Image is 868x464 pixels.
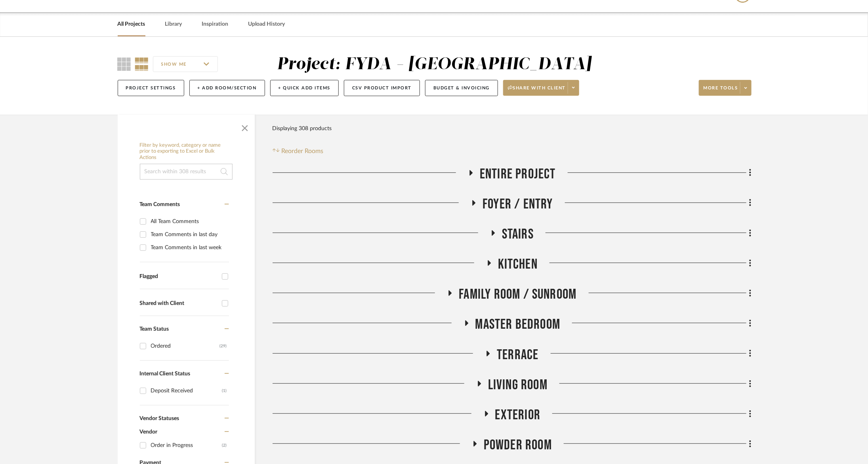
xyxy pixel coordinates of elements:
span: Internal Client Status [140,371,191,377]
span: Vendor Statuses [140,416,179,421]
div: (2) [222,439,227,452]
div: Team Comments in last week [151,241,227,254]
button: More tools [699,80,752,96]
span: Vendor [140,429,158,435]
span: Reorder Rooms [281,146,323,156]
div: Ordered [151,340,220,352]
span: Foyer / Entry [483,196,553,213]
span: Exterior [495,407,541,424]
div: All Team Comments [151,215,227,228]
div: Project: FYDA - [GEOGRAPHIC_DATA] [277,56,592,73]
a: Library [165,19,182,30]
button: Close [237,119,253,134]
span: Terrace [497,347,538,364]
div: Team Comments in last day [151,228,227,241]
span: More tools [704,85,738,97]
div: (1) [222,384,227,397]
button: Project Settings [118,80,184,96]
button: + Quick Add Items [270,80,339,96]
h6: Filter by keyword, category or name prior to exporting to Excel or Bulk Actions [140,142,233,161]
span: Living Room [488,377,548,394]
div: Shared with Client [140,300,218,307]
div: Displaying 308 products [273,121,332,136]
span: Powder Room [484,437,552,454]
button: Reorder Rooms [273,146,324,156]
span: Share with client [508,85,566,97]
span: Master Bedroom [475,316,561,333]
span: Kitchen [498,256,538,273]
span: Team Status [140,326,169,332]
input: Search within 308 results [140,164,233,180]
div: (29) [220,340,227,352]
div: Order in Progress [151,439,222,452]
span: Team Comments [140,202,180,207]
span: Stairs [502,226,534,243]
span: Entire Project [480,166,556,183]
button: + Add Room/Section [189,80,265,96]
span: Family Room / Sunroom [459,286,576,303]
a: Upload History [248,19,285,30]
button: Share with client [503,80,579,96]
a: Inspiration [202,19,229,30]
a: All Projects [118,19,145,30]
div: Flagged [140,273,218,280]
button: Budget & Invoicing [425,80,498,96]
button: CSV Product Import [344,80,420,96]
div: Deposit Received [151,384,222,397]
